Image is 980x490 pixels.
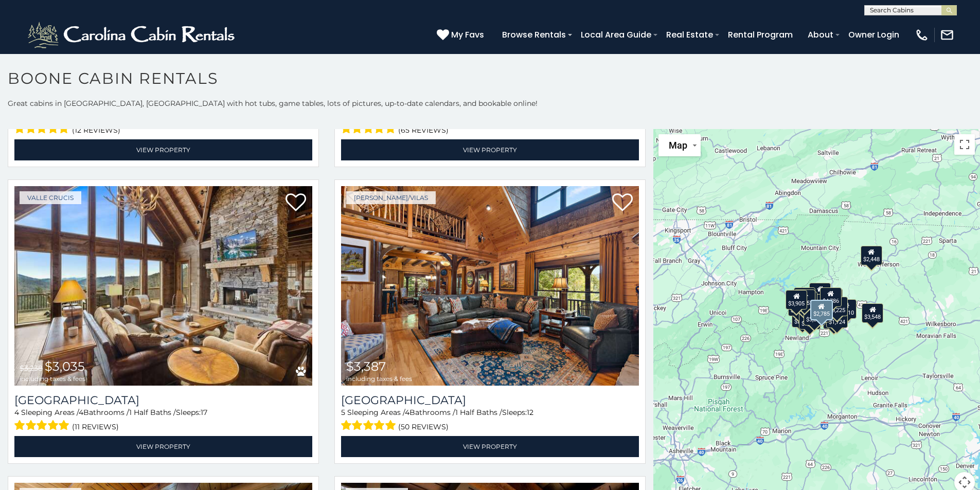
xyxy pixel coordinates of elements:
span: 4 [79,408,83,417]
a: Valle Crucis [20,191,81,204]
span: My Favs [451,28,484,41]
a: Real Estate [661,26,718,44]
a: Rental Program [723,26,798,44]
a: [GEOGRAPHIC_DATA] [14,393,312,407]
a: Local Area Guide [576,26,656,44]
div: $3,182 [810,282,831,302]
div: $1,237 [823,309,845,329]
a: [GEOGRAPHIC_DATA] [341,393,639,407]
a: View Property [341,436,639,457]
a: Add to favorites [286,192,306,214]
span: $3,387 [346,359,386,374]
img: White-1-2.png [26,20,239,50]
span: including taxes & fees [20,375,85,382]
button: Toggle fullscreen view [954,134,975,155]
div: $3,652 [794,289,816,308]
a: View Property [14,139,312,160]
span: 17 [201,408,207,417]
span: $3,238 [20,364,43,373]
div: $3,225 [826,296,848,316]
a: Browse Rentals [497,26,571,44]
div: $2,608 [799,310,821,329]
a: My Favs [437,28,487,42]
span: (65 reviews) [398,123,449,137]
h3: Diamond Creek Lodge [341,393,639,407]
span: (12 reviews) [72,123,120,137]
div: Sleeping Areas / Bathrooms / Sleeps: [341,407,639,433]
h3: Cucumber Tree Lodge [14,393,312,407]
span: 4 [405,408,409,417]
div: $2,785 [810,299,833,320]
span: (11 reviews) [72,420,119,433]
div: $3,126 [793,292,815,312]
div: $3,548 [862,303,884,323]
span: 1 Half Baths / [129,408,176,417]
a: About [803,26,839,44]
span: (50 reviews) [398,420,449,433]
span: Map [669,140,687,151]
img: Diamond Creek Lodge [341,186,639,386]
img: Cucumber Tree Lodge [14,186,312,386]
span: 5 [341,408,345,417]
a: View Property [14,436,312,457]
span: 12 [527,408,533,417]
span: $3,035 [45,359,85,374]
span: 4 [14,408,19,417]
div: $1,724 [827,308,848,328]
a: View Property [341,139,639,160]
span: 1 Half Baths / [455,408,502,417]
a: [PERSON_NAME]/Vilas [346,191,436,204]
div: $2,383 [794,287,815,307]
img: mail-regular-white.png [940,28,954,42]
a: Cucumber Tree Lodge $3,238 $3,035 including taxes & fees [14,186,312,386]
div: $3,594 [804,305,826,325]
div: $2,448 [861,245,882,265]
div: $2,022 [792,308,813,328]
a: Diamond Creek Lodge $3,387 including taxes & fees [341,186,639,386]
a: Add to favorites [612,192,633,214]
button: Change map style [658,134,701,156]
div: $3,905 [786,290,808,310]
div: Sleeping Areas / Bathrooms / Sleeps: [14,407,312,433]
a: Owner Login [843,26,904,44]
span: including taxes & fees [346,375,412,382]
div: $4,786 [820,287,842,306]
img: phone-regular-white.png [915,28,929,42]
